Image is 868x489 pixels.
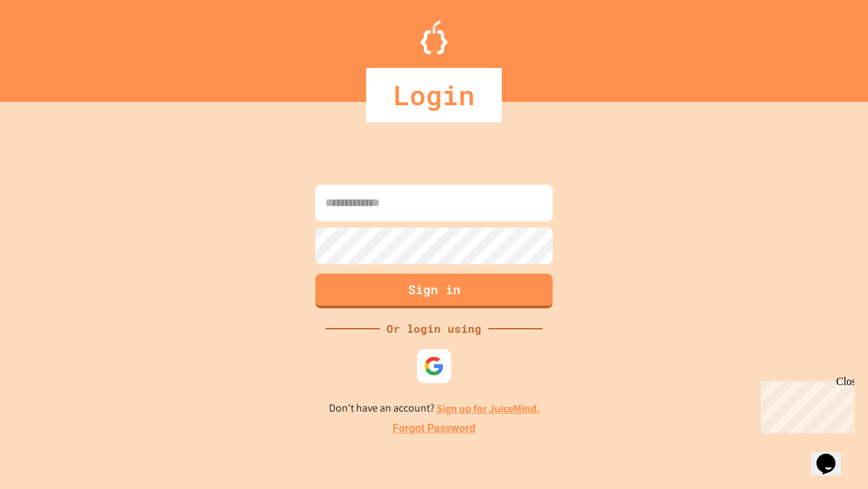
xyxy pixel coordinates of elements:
img: Logo.svg [420,20,448,54]
div: Login [366,68,502,122]
div: Or login using [380,321,488,337]
p: Don't have an account? [329,400,540,417]
a: Forgot Password [393,420,475,437]
iframe: chat widget [755,376,854,433]
iframe: chat widget [811,435,854,475]
button: Sign in [315,274,553,308]
div: Chat with us now!Close [5,5,94,86]
img: google-icon.svg [424,356,444,376]
a: Sign up for JuiceMind. [437,401,540,416]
